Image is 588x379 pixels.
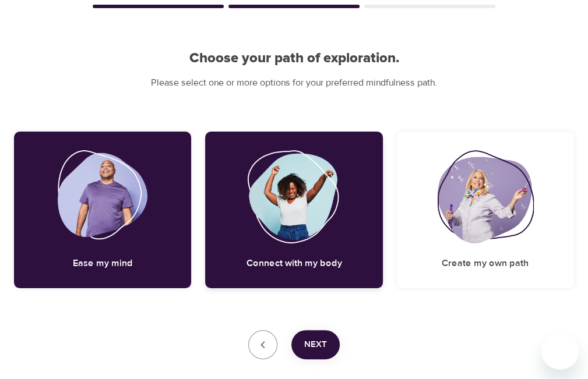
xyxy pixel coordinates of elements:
[205,132,382,288] div: Connect with my bodyConnect with my body
[442,257,529,270] h5: Create my own path
[247,150,341,243] img: Connect with my body
[304,337,327,352] span: Next
[541,332,579,370] iframe: Button to launch messaging window
[14,76,574,90] p: Please select one or more options for your preferred mindfulness path.
[14,50,574,67] h2: Choose your path of exploration.
[58,150,148,243] img: Ease my mind
[437,150,534,243] img: Create my own path
[73,257,133,270] h5: Ease my mind
[14,132,191,288] div: Ease my mindEase my mind
[246,257,341,270] h5: Connect with my body
[291,330,340,359] button: Next
[397,132,574,288] div: Create my own pathCreate my own path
